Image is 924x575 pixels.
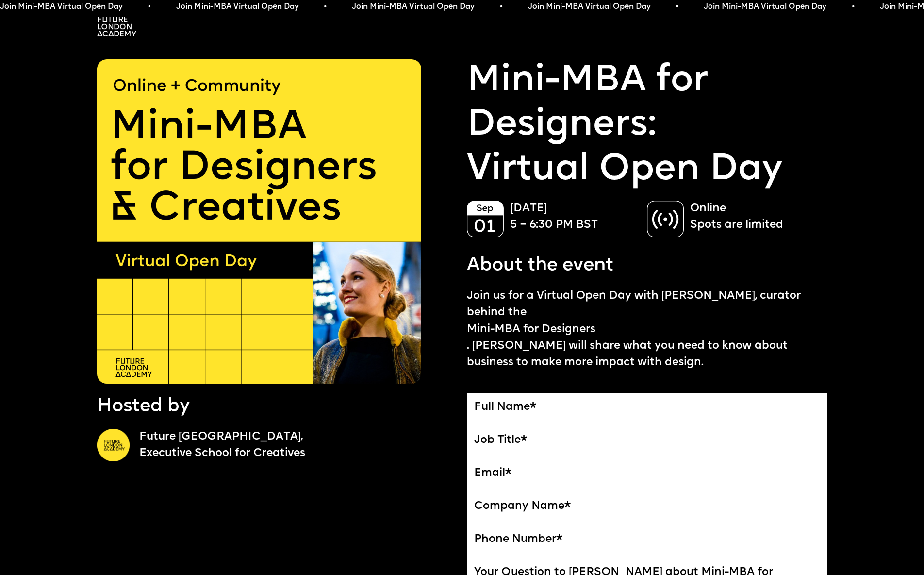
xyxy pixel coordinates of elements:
[851,2,854,12] span: •
[510,201,598,234] p: [DATE] 5 – 6:30 PM BST
[474,401,820,414] label: Full Name
[474,434,820,447] label: Job Title
[499,2,502,12] span: •
[676,2,678,12] span: •
[323,2,326,12] span: •
[467,59,827,192] p: Virtual Open Day
[148,2,150,12] span: •
[467,288,827,371] p: Join us for a Virtual Open Day with [PERSON_NAME], curator behind the . [PERSON_NAME] will share ...
[97,393,190,419] p: Hosted by
[97,17,136,36] img: A logo saying in 3 lines: Future London Academy
[467,253,613,278] p: About the event
[474,467,820,480] label: Email
[139,429,457,462] a: Future [GEOGRAPHIC_DATA],Executive School for Creatives
[474,533,820,546] label: Phone Number
[97,429,130,461] img: A yellow circle with Future London Academy logo
[467,59,827,148] a: Mini-MBA for Designers:
[690,201,783,234] p: Online Spots are limited
[474,500,820,513] label: Company Name
[467,321,827,338] a: Mini-MBA for Designers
